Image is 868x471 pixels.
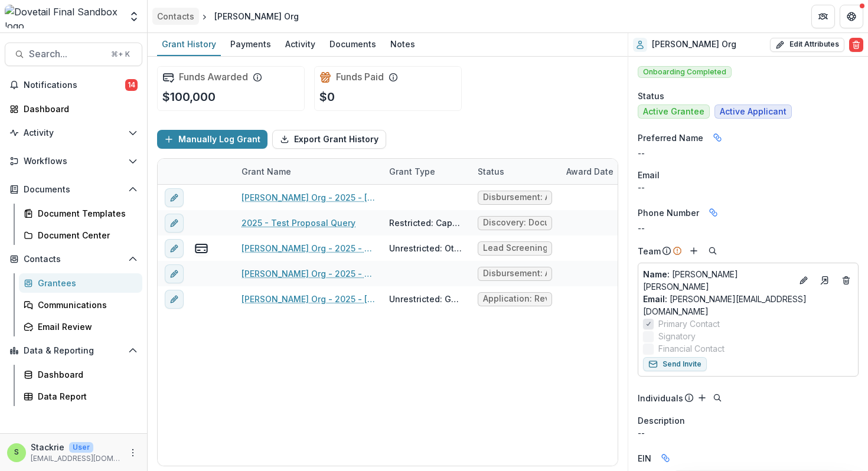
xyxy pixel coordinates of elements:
div: Documents [325,35,381,53]
span: Preferred Name [638,132,703,144]
button: Export Grant History [272,130,386,149]
button: Open Activity [5,123,142,142]
p: EIN [638,452,651,465]
button: More [126,446,140,460]
div: Grant Type [382,159,471,184]
a: Dashboard [19,365,142,384]
span: Discovery: Document Request [483,218,547,228]
span: Phone Number [638,207,699,219]
span: Disbursement: Approved [483,192,547,202]
span: Contacts [24,254,123,264]
button: edit [165,239,184,258]
span: Description [638,414,685,427]
a: Data Report [19,387,142,406]
button: edit [165,214,184,233]
button: Add [695,391,709,405]
div: Grant History [157,35,221,53]
span: Activity [24,128,123,138]
p: User [69,442,93,453]
span: Search... [29,48,104,60]
a: 2025 - Test Proposal Query [242,217,355,229]
button: Get Help [840,5,863,28]
div: Dashboard [24,103,133,115]
h2: Funds Paid [336,71,384,83]
div: -- [638,147,859,159]
a: Grant History [157,33,221,56]
div: Data Report [38,390,133,403]
a: Email: [PERSON_NAME][EMAIL_ADDRESS][DOMAIN_NAME] [643,293,853,318]
button: Linked binding [708,128,727,147]
span: Active Applicant [720,107,787,117]
div: Email Review [38,320,133,333]
button: Search [710,391,725,405]
span: Disbursement: Approved [483,269,547,279]
button: view-payments [194,241,208,256]
a: Grantees [19,273,142,293]
div: Notes [386,35,420,53]
a: Payments [226,33,276,56]
div: Unrestricted: Other [389,242,464,254]
div: Award Date [559,165,621,178]
button: Notifications14 [5,76,142,94]
a: [PERSON_NAME] Org - 2025 - [PERSON_NAME]'s Tester [242,293,375,305]
button: Linked binding [656,449,675,467]
span: Signatory [658,330,696,342]
button: Deletes [839,273,853,287]
div: Restricted: Capacity Building [389,217,464,229]
a: [PERSON_NAME] Org - 2025 - 2️⃣ Discussion Guide [242,242,375,254]
p: $100,000 [162,88,216,106]
img: Dovetail Final Sandbox logo [5,5,121,28]
div: Document Templates [38,207,133,220]
div: Grant Type [382,165,442,178]
a: Communications [19,295,142,315]
a: [PERSON_NAME] Org - 2025 - [PERSON_NAME] Test [242,191,375,204]
div: Communications [38,299,133,311]
button: Open Contacts [5,250,142,269]
a: Notes [386,33,420,56]
a: Name: [PERSON_NAME] [PERSON_NAME] [643,268,792,293]
span: Financial Contact [658,342,725,355]
button: Search [706,244,720,258]
button: Open Data & Reporting [5,341,142,360]
button: Open Workflows [5,152,142,171]
div: Status [471,159,559,184]
span: Application: Review [483,294,547,304]
span: Email [638,169,660,181]
div: Dashboard [38,368,133,381]
button: Edit Attributes [770,38,844,52]
a: [PERSON_NAME] Org - 2025 - 1️⃣ Discovery Guide [242,267,375,280]
button: edit [165,290,184,309]
div: Award Date [559,159,648,184]
span: Lead Screening [483,243,547,253]
button: edit [165,188,184,207]
div: Contacts [157,10,194,22]
div: -- [638,222,859,234]
button: Open Documents [5,180,142,199]
nav: breadcrumb [152,8,304,25]
div: Grant Name [234,165,298,178]
div: Activity [280,35,320,53]
div: Grantees [38,277,133,289]
a: Email Review [19,317,142,336]
span: Email: [643,294,667,304]
div: Payments [226,35,276,53]
span: 14 [125,79,138,91]
a: Document Templates [19,204,142,223]
p: Stackrie [31,441,64,453]
div: -- [638,181,859,194]
div: Grant Name [234,159,382,184]
div: Document Center [38,229,133,241]
button: Send Invite [643,357,707,371]
a: Activity [280,33,320,56]
div: ⌘ + K [109,48,132,61]
p: -- [638,427,859,439]
button: Manually Log Grant [157,130,267,149]
button: Linked binding [704,203,723,222]
button: edit [165,264,184,283]
span: Primary Contact [658,318,720,330]
a: Dashboard [5,99,142,119]
p: Team [638,245,661,257]
span: Data & Reporting [24,346,123,356]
